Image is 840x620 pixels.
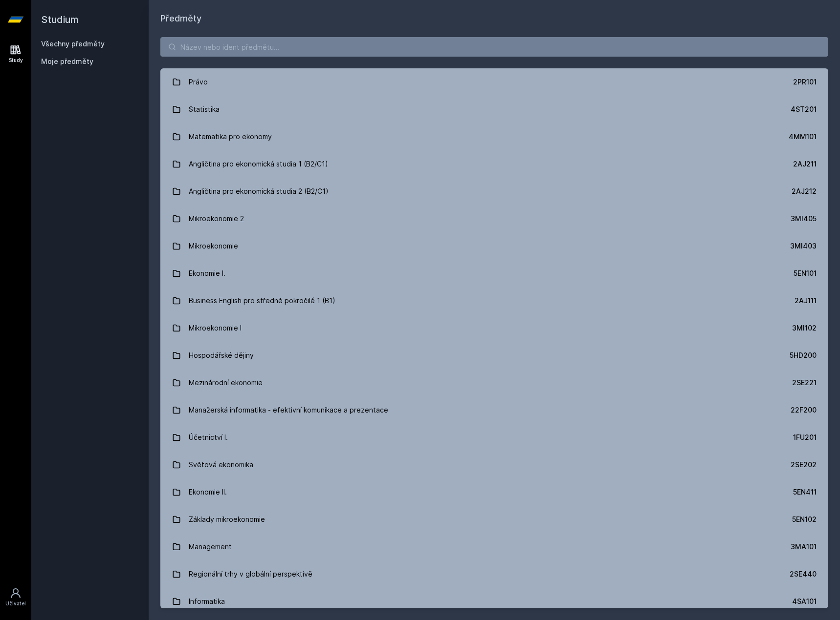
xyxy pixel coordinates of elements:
[793,159,817,169] div: 2AJ211
[160,260,828,287] a: Ekonomie I. 5EN101
[160,396,828,424] a: Manažerská informatika - efektivní komunikace a prezentace 22F200
[791,460,817,470] div: 2SE202
[792,378,817,388] div: 2SE221
[5,600,26,607] div: Uživatel
[791,405,817,415] div: 22F200
[793,487,817,497] div: 5EN411
[790,351,817,360] div: 5HD200
[160,178,828,205] a: Angličtina pro ekonomická studia 2 (B2/C1) 2AJ212
[189,72,208,92] div: Právo
[189,428,228,447] div: Účetnictví I.
[160,205,828,232] a: Mikroekonomie 2 3MI405
[160,560,828,588] a: Regionální trhy v globální perspektivě 2SE440
[160,123,828,150] a: Matematika pro ekonomy 4MM101
[160,369,828,396] a: Mezinárodní ekonomie 2SE221
[41,57,93,66] span: Moje předměty
[189,127,272,146] div: Matematika pro ekonomy
[189,291,335,310] div: Business English pro středně pokročilé 1 (B1)
[790,569,817,579] div: 2SE440
[189,209,244,228] div: Mikroekonomie 2
[793,77,817,87] div: 2PR101
[160,424,828,451] a: Účetnictví I. 1FU201
[160,506,828,533] a: Základy mikroekonomie 5EN102
[189,510,265,529] div: Základy mikroekonomie
[189,455,253,475] div: Světová ekonomika
[189,100,220,119] div: Statistika
[160,37,828,57] input: Název nebo ident předmětu…
[9,57,23,64] div: Study
[189,264,225,283] div: Ekonomie I.
[189,482,227,502] div: Ekonomie II.
[160,232,828,260] a: Mikroekonomie 3MI403
[160,342,828,369] a: Hospodářské dějiny 5HD200
[793,433,817,442] div: 1FU201
[189,592,225,611] div: Informatika
[792,186,817,196] div: 2AJ212
[791,542,817,552] div: 3MA101
[791,214,817,224] div: 3MI405
[189,318,242,338] div: Mikroekonomie I
[160,150,828,178] a: Angličtina pro ekonomická studia 1 (B2/C1) 2AJ211
[189,236,238,256] div: Mikroekonomie
[792,323,817,333] div: 3MI102
[189,182,329,201] div: Angličtina pro ekonomická studia 2 (B2/C1)
[189,373,263,393] div: Mezinárodní ekonomie
[795,296,817,306] div: 2AJ111
[41,40,105,48] a: Všechny předměty
[189,154,328,174] div: Angličtina pro ekonomická studia 1 (B2/C1)
[189,564,312,584] div: Regionální trhy v globální perspektivě
[160,588,828,615] a: Informatika 4SA101
[790,241,817,251] div: 3MI403
[794,269,817,278] div: 5EN101
[189,346,254,365] div: Hospodářské dějiny
[189,537,232,557] div: Management
[160,68,828,96] a: Právo 2PR101
[160,287,828,314] a: Business English pro středně pokročilé 1 (B1) 2AJ111
[189,400,388,420] div: Manažerská informatika - efektivní komunikace a prezentace
[789,132,817,142] div: 4MM101
[2,39,29,69] a: Study
[160,478,828,506] a: Ekonomie II. 5EN411
[792,597,817,606] div: 4SA101
[160,533,828,560] a: Management 3MA101
[160,314,828,342] a: Mikroekonomie I 3MI102
[792,515,817,524] div: 5EN102
[2,582,29,612] a: Uživatel
[160,96,828,123] a: Statistika 4ST201
[160,451,828,478] a: Světová ekonomika 2SE202
[791,104,817,114] div: 4ST201
[160,12,828,25] h1: Předměty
